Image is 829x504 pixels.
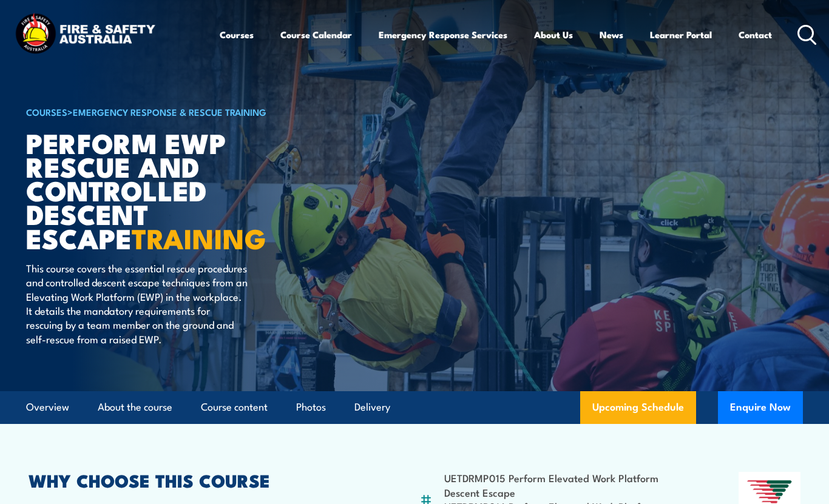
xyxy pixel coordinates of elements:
[580,391,696,424] a: Upcoming Schedule
[29,472,364,488] h2: WHY CHOOSE THIS COURSE
[739,20,772,49] a: Contact
[444,471,683,499] li: UETDRMP015 Perform Elevated Work Platform Descent Escape
[132,217,266,258] strong: TRAINING
[280,20,352,49] a: Course Calendar
[220,20,254,49] a: Courses
[296,391,326,423] a: Photos
[718,391,803,424] button: Enquire Now
[379,20,507,49] a: Emergency Response Services
[354,391,390,423] a: Delivery
[26,130,326,249] h1: Perform EWP Rescue and Controlled Descent Escape
[600,20,623,49] a: News
[26,105,67,118] a: COURSES
[534,20,573,49] a: About Us
[26,391,69,423] a: Overview
[98,391,172,423] a: About the course
[201,391,268,423] a: Course content
[26,104,326,119] h6: >
[26,261,248,346] p: This course covers the essential rescue procedures and controlled descent escape techniques from ...
[73,105,266,118] a: Emergency Response & Rescue Training
[650,20,712,49] a: Learner Portal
